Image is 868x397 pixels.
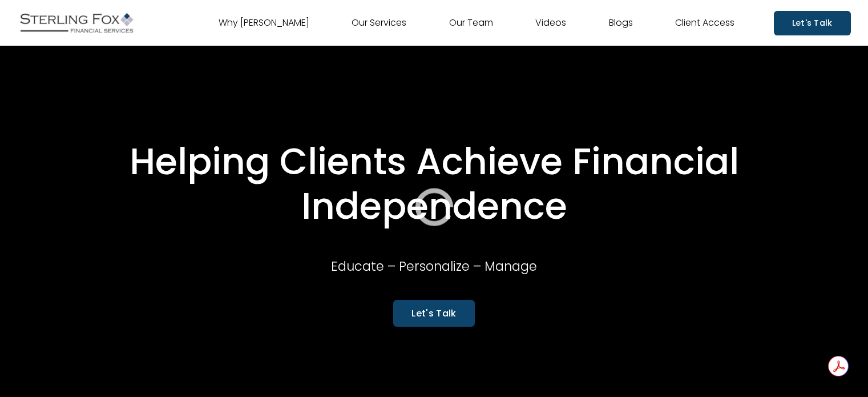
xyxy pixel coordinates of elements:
[352,14,406,32] a: Our Services
[449,14,493,32] a: Our Team
[17,9,136,37] img: Sterling Fox Financial Services
[535,14,566,32] a: Videos
[609,14,633,32] a: Blogs
[269,255,599,278] p: Educate – Personalize – Manage
[675,14,734,32] a: Client Access
[774,11,851,35] a: Let's Talk
[219,14,309,32] a: Why [PERSON_NAME]
[35,139,834,230] h1: Helping Clients Achieve Financial Independence
[393,300,474,327] a: Let's Talk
